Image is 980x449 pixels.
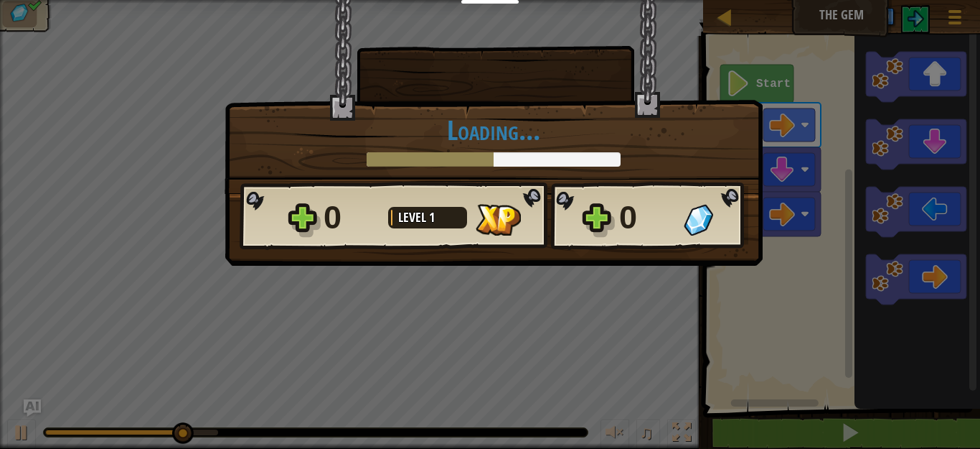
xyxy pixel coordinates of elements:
img: XP Gained [476,204,521,236]
div: 0 [324,195,380,241]
img: Gems Gained [684,204,713,236]
span: Level [398,208,429,226]
h1: Loading... [240,115,748,145]
div: 0 [619,195,675,241]
span: 1 [429,208,435,226]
